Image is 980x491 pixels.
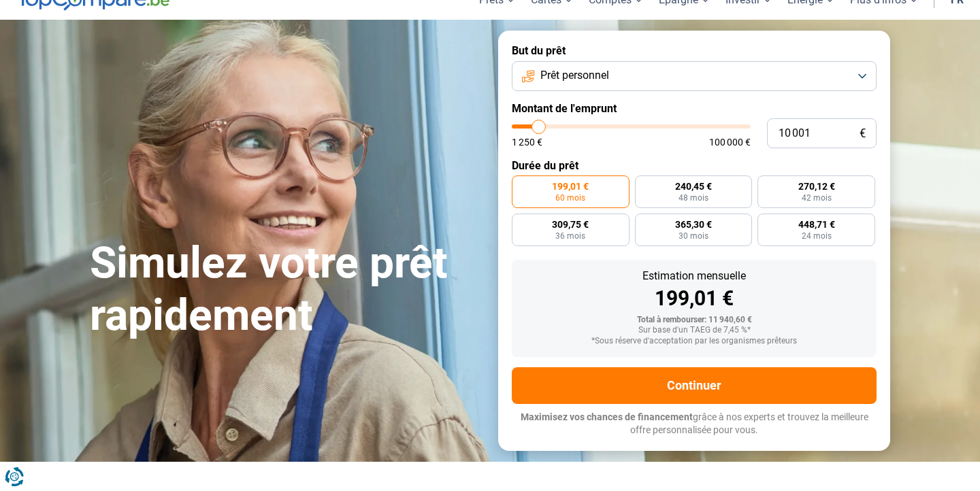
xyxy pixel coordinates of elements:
[802,194,832,202] span: 42 mois
[540,68,609,83] span: Prêt personnel
[675,182,712,191] span: 240,45 €
[555,194,585,202] span: 60 mois
[512,102,877,115] label: Montant de l'emprunt
[512,367,877,404] button: Continuer
[679,194,708,202] span: 48 mois
[802,232,832,240] span: 24 mois
[90,237,482,342] h1: Simulez votre prêt rapidement
[555,232,585,240] span: 36 mois
[552,220,589,229] span: 309,75 €
[798,220,835,229] span: 448,71 €
[523,288,866,309] div: 199,01 €
[512,159,877,172] label: Durée du prêt
[512,137,542,147] span: 1 250 €
[523,337,866,346] div: *Sous réserve d'acceptation par les organismes prêteurs
[523,316,866,325] div: Total à rembourser: 11 940,60 €
[709,137,751,147] span: 100 000 €
[512,44,877,57] label: But du prêt
[860,128,866,139] span: €
[523,326,866,335] div: Sur base d'un TAEG de 7,45 %*
[523,271,866,282] div: Estimation mensuelle
[798,182,835,191] span: 270,12 €
[552,182,589,191] span: 199,01 €
[521,411,693,422] span: Maximisez vos chances de financement
[675,220,712,229] span: 365,30 €
[679,232,708,240] span: 30 mois
[512,411,877,437] p: grâce à nos experts et trouvez la meilleure offre personnalisée pour vous.
[512,61,877,91] button: Prêt personnel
